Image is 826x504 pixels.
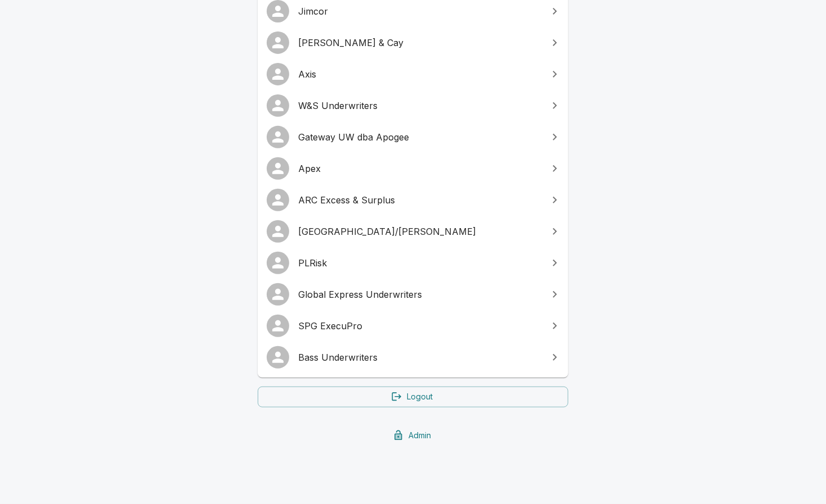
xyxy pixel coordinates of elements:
[258,279,568,310] a: Global Express Underwriters
[258,121,568,153] a: Gateway UW dba Apogee
[298,67,541,81] span: Axis
[258,310,568,342] a: SPG ExecuPro
[258,387,568,407] a: Logout
[298,256,541,270] span: PLRisk
[258,90,568,121] a: W&S Underwriters
[258,247,568,279] a: PLRisk
[298,4,541,18] span: Jimcor
[298,99,541,112] span: W&S Underwriters
[258,27,568,58] a: [PERSON_NAME] & Cay
[298,288,541,301] span: Global Express Underwriters
[258,184,568,216] a: ARC Excess & Surplus
[298,36,541,49] span: [PERSON_NAME] & Cay
[298,319,541,333] span: SPG ExecuPro
[298,225,541,238] span: [GEOGRAPHIC_DATA]/[PERSON_NAME]
[298,193,541,207] span: ARC Excess & Surplus
[258,425,568,446] a: Admin
[258,216,568,247] a: [GEOGRAPHIC_DATA]/[PERSON_NAME]
[298,351,541,364] span: Bass Underwriters
[258,58,568,90] a: Axis
[258,153,568,184] a: Apex
[298,162,541,175] span: Apex
[258,342,568,373] a: Bass Underwriters
[298,130,541,144] span: Gateway UW dba Apogee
